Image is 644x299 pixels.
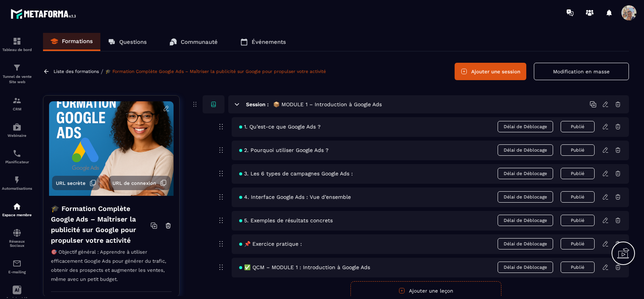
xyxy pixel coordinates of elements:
a: Communauté [162,33,225,51]
p: Espace membre [2,213,32,217]
span: 3. Les 6 types de campagnes Google Ads : [239,170,353,177]
span: Délai de Déblocage [498,215,553,226]
img: social-network [12,228,22,237]
p: Planificateur [2,160,32,164]
a: schedulerschedulerPlanificateur [2,143,32,170]
a: formationformationCRM [2,90,32,117]
button: Publié [561,215,595,226]
p: CRM [2,107,32,111]
h6: Session : [246,101,269,107]
img: automations [12,202,22,211]
p: Communauté [181,39,218,45]
a: automationsautomationsAutomatisations [2,170,32,196]
a: social-networksocial-networkRéseaux Sociaux [2,223,32,253]
span: / [101,68,103,75]
span: 2. Pourquoi utiliser Google Ads ? [239,147,329,153]
img: email [12,259,22,268]
span: Délai de Déblocage [498,262,553,273]
a: Formations [43,33,100,51]
h4: 🎓 Formation Complète Google Ads – Maîtriser la publicité sur Google pour propulser votre activité [51,203,151,246]
a: automationsautomationsWebinaire [2,117,32,143]
button: Publié [561,262,595,273]
p: Événements [252,39,286,45]
button: Publié [561,191,595,203]
span: 5. Exemples de résultats concrets [239,217,333,223]
img: background [49,101,174,196]
span: Délai de Déblocage [498,121,553,132]
button: Publié [561,238,595,249]
a: emailemailE-mailing [2,253,32,280]
p: E-mailing [2,270,32,274]
img: automations [12,122,22,132]
img: formation [12,63,22,72]
span: Délai de Déblocage [498,238,553,249]
a: Événements [233,33,294,51]
img: logo [11,7,78,21]
p: Tableau de bord [2,48,32,52]
a: formationformationTableau de bord [2,31,32,57]
button: Modification en masse [534,63,629,80]
p: Formations [62,38,93,45]
a: automationsautomationsEspace membre [2,196,32,223]
p: Webinaire [2,133,32,138]
button: Publié [561,121,595,132]
a: Liste des formations [54,69,99,74]
span: Délai de Déblocage [498,168,553,179]
img: formation [12,37,22,46]
p: Automatisations [2,186,32,191]
span: 4. Interface Google Ads : Vue d’ensemble [239,194,351,200]
p: Questions [119,39,147,45]
button: URL de connexion [109,176,171,190]
button: URL secrète [52,176,100,190]
a: 🎓 Formation Complète Google Ads – Maîtriser la publicité sur Google pour propulser votre activité [105,69,326,74]
span: ✅ QCM – MODULE 1 : Introduction à Google Ads [239,264,370,270]
img: automations [12,175,22,184]
span: Délai de Déblocage [498,144,553,156]
p: 🎯 Objectif général : Apprendre à utiliser efficacement Google Ads pour générer du trafic, obtenir... [51,248,172,292]
button: Ajouter une session [455,63,526,80]
span: URL de connexion [112,180,156,186]
a: formationformationTunnel de vente Site web [2,57,32,90]
p: Réseaux Sociaux [2,239,32,248]
span: 1. Qu’est-ce que Google Ads ? [239,124,321,130]
span: URL secrète [56,180,86,186]
span: 📌 Exercice pratique : [239,241,302,247]
button: Publié [561,168,595,179]
span: Délai de Déblocage [498,191,553,203]
button: Publié [561,144,595,156]
h5: 📦 MODULE 1 – Introduction à Google Ads [273,101,382,108]
a: Questions [100,33,154,51]
img: formation [12,96,22,105]
p: Tunnel de vente Site web [2,74,32,85]
img: scheduler [12,149,22,158]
